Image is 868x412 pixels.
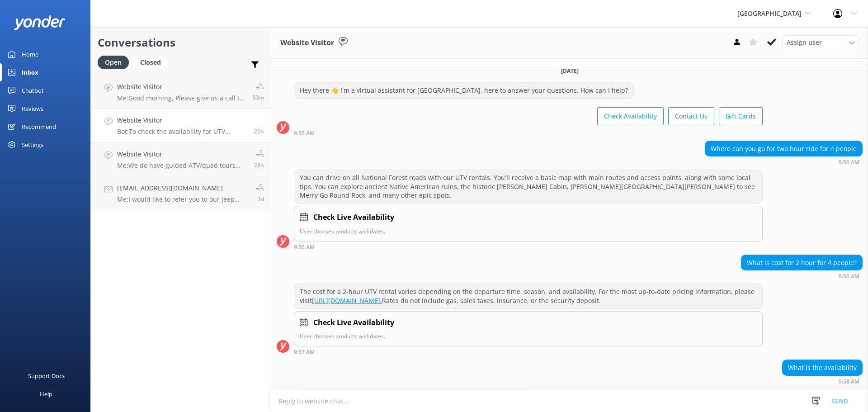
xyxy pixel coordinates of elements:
a: [EMAIL_ADDRESS][DOMAIN_NAME]Me:I would like to refer you to our jeep tours. There are some awesom... [91,176,271,210]
span: Assign user [787,38,822,47]
strong: 9:56 AM [839,160,859,165]
h3: Website Visitor [280,37,334,49]
div: Inbox [22,63,38,81]
h4: Website Visitor [117,115,247,125]
h4: Check Live Availability [313,212,394,223]
div: Chatbot [22,81,44,99]
span: [DATE] [556,67,584,75]
div: Home [22,45,38,63]
div: You can drive on all National Forest roads with our UTV rentals. You'll receive a basic map with ... [294,170,762,203]
div: Assign User [782,35,859,50]
p: User chooses products and dates. [300,227,757,236]
p: Bot: To check the availability for UTV rentals, please visit [URL][DOMAIN_NAME]. [117,128,247,136]
div: What is cost for 2 hour for 4 people? [741,255,862,270]
div: Reviews [22,99,43,118]
a: Closed [133,57,172,67]
div: Recommend [22,118,56,136]
strong: 9:57 AM [294,350,315,355]
span: Aug 30 2025 09:58am (UTC -07:00) America/Phoenix [254,128,264,135]
button: Check Availability [597,107,664,125]
p: Me: Good morning, Please give us a call to go over details. [PHONE_NUMBER] [117,94,246,102]
div: Aug 30 2025 09:56am (UTC -07:00) America/Phoenix [741,273,863,279]
a: Website VisitorMe:We do have guided ATV/quad tours and Jeep tours. Please feel free to call us di... [91,142,271,176]
h2: Conversations [98,34,264,51]
div: The cost for a 2-hour UTV rental varies depending on the departure time, season, and availability... [294,284,762,308]
strong: 9:55 AM [294,131,315,136]
p: User chooses products and dates. [300,332,757,341]
div: Aug 30 2025 09:56am (UTC -07:00) America/Phoenix [705,159,863,165]
strong: 9:58 AM [839,379,859,384]
span: Aug 28 2025 10:06am (UTC -07:00) America/Phoenix [258,195,264,203]
a: Website VisitorBot:To check the availability for UTV rentals, please visit [URL][DOMAIN_NAME].22h [91,109,271,142]
div: Where can you go for two hour ride for 4 people [705,141,862,156]
div: Open [98,56,129,69]
div: Aug 30 2025 09:55am (UTC -07:00) America/Phoenix [294,130,763,136]
button: Gift Cards [719,107,763,125]
div: Settings [22,136,43,154]
strong: 9:56 AM [839,274,859,279]
h4: Check Live Availability [313,317,394,329]
div: Hey there 👋 I'm a virtual assistant for [GEOGRAPHIC_DATA], here to answer your questions. How can... [294,83,633,98]
div: Support Docs [28,367,65,385]
h4: Website Visitor [117,82,246,92]
h4: [EMAIL_ADDRESS][DOMAIN_NAME] [117,183,249,193]
a: Open [98,57,133,67]
a: [URL][DOMAIN_NAME]. [312,296,382,305]
span: [GEOGRAPHIC_DATA] [737,9,802,18]
p: Me: We do have guided ATV/quad tours and Jeep tours. Please feel free to call us directly with an... [117,161,247,170]
div: Closed [133,56,168,69]
div: Help [40,385,52,403]
span: Aug 31 2025 07:08am (UTC -07:00) America/Phoenix [253,94,264,101]
div: What is the availability [783,360,862,375]
div: Aug 30 2025 09:56am (UTC -07:00) America/Phoenix [294,244,763,250]
a: Website VisitorMe:Good morning, Please give us a call to go over details. [PHONE_NUMBER]53m [91,75,271,109]
h4: Website Visitor [117,149,247,159]
img: yonder-white-logo.png [14,15,66,30]
p: Me: I would like to refer you to our jeep tours. There are some awesome tours, (pavement only) wh... [117,195,249,204]
strong: 9:56 AM [294,245,315,250]
div: Aug 30 2025 09:58am (UTC -07:00) America/Phoenix [782,378,863,384]
div: Aug 30 2025 09:57am (UTC -07:00) America/Phoenix [294,349,763,355]
span: Aug 30 2025 08:09am (UTC -07:00) America/Phoenix [254,161,264,169]
button: Contact Us [668,107,714,125]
